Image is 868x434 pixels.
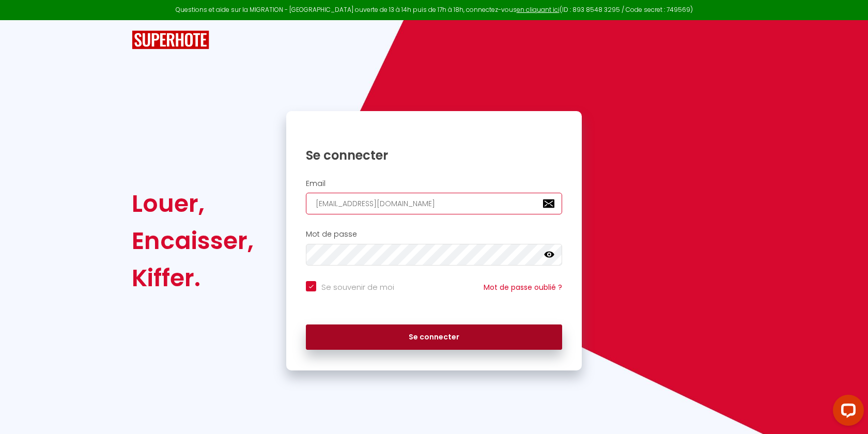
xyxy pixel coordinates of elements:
[517,5,560,14] a: en cliquant ici
[132,222,254,259] div: Encaisser,
[132,185,254,222] div: Louer,
[306,147,562,163] h1: Se connecter
[484,282,562,292] a: Mot de passe oublié ?
[306,193,562,214] input: Ton Email
[306,324,562,350] button: Se connecter
[306,179,562,188] h2: Email
[825,391,868,434] iframe: LiveChat chat widget
[132,259,254,297] div: Kiffer.
[132,30,209,50] img: SuperHote logo
[306,230,562,239] h2: Mot de passe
